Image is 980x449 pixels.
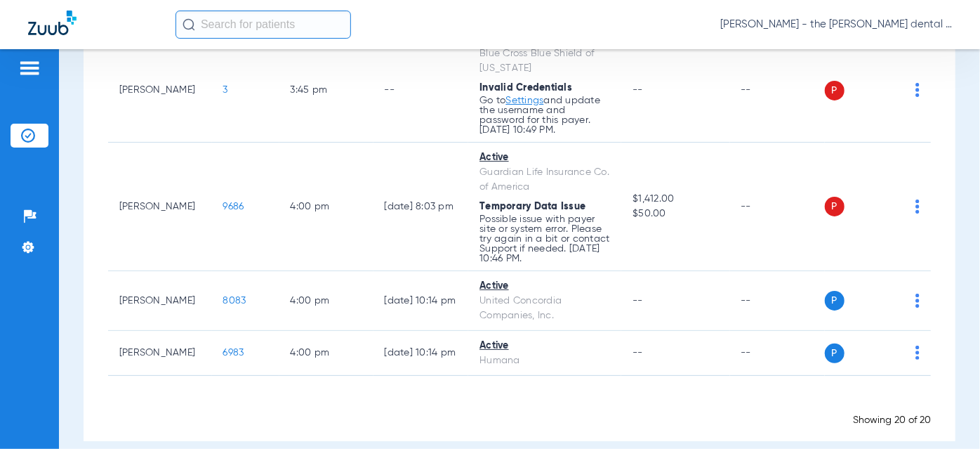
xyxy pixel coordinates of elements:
td: 4:00 PM [279,271,373,331]
input: Search for patients [176,11,351,39]
span: P [825,344,845,363]
p: Possible issue with payer site or system error. Please try again in a bit or contact Support if n... [479,214,610,263]
span: $50.00 [633,207,718,221]
div: Active [479,279,610,294]
td: -- [730,39,825,143]
td: [PERSON_NAME] [108,143,212,271]
span: 3 [223,85,228,95]
img: group-dot-blue.svg [915,83,920,97]
span: 9686 [223,202,244,212]
td: 4:00 PM [279,143,373,271]
div: Blue Cross Blue Shield of [US_STATE] [479,46,610,76]
div: Active [479,150,610,165]
span: 6983 [223,348,244,358]
td: -- [730,271,825,331]
span: Showing 20 of 20 [853,415,931,425]
span: -- [633,296,643,306]
img: Zuub Logo [28,11,77,35]
span: P [825,197,845,216]
a: Settings [506,96,544,105]
div: Active [479,339,610,353]
p: Go to and update the username and password for this payer. [DATE] 10:49 PM. [479,96,610,135]
span: -- [633,85,643,95]
span: 8083 [223,296,246,306]
iframe: Chat Widget [910,382,980,449]
div: Guardian Life Insurance Co. of America [479,165,610,195]
td: [PERSON_NAME] [108,39,212,143]
span: $1,412.00 [633,192,718,207]
td: [DATE] 10:14 PM [373,271,469,331]
div: United Concordia Companies, Inc. [479,294,610,323]
td: 4:00 PM [279,331,373,376]
td: [DATE] 10:14 PM [373,331,469,376]
img: group-dot-blue.svg [915,346,920,360]
div: Humana [479,353,610,368]
td: 3:45 PM [279,39,373,143]
td: [PERSON_NAME] [108,271,212,331]
span: Invalid Credentials [479,83,572,93]
td: [PERSON_NAME] [108,331,212,376]
img: group-dot-blue.svg [915,200,920,214]
td: -- [373,39,469,143]
span: [PERSON_NAME] - the [PERSON_NAME] dental group inc [720,18,952,32]
span: Temporary Data Issue [479,202,585,212]
td: -- [730,143,825,271]
span: -- [633,348,643,358]
img: hamburger-icon [18,60,41,77]
span: P [825,81,845,100]
img: Search Icon [183,18,195,31]
span: P [825,291,845,311]
td: -- [730,331,825,376]
td: [DATE] 8:03 PM [373,143,469,271]
img: group-dot-blue.svg [915,294,920,308]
